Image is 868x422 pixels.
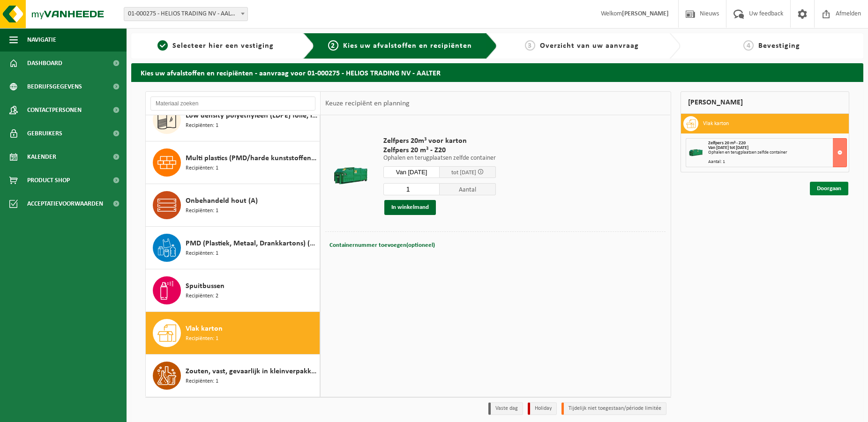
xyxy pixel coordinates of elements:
span: Dashboard [27,52,62,75]
span: Contactpersonen [27,98,82,122]
span: Bevestiging [758,42,800,50]
span: Multi plastics (PMD/harde kunststoffen/spanbanden/EPS/folie naturel/folie gemengd) [186,153,317,164]
span: Recipiënten: 1 [186,377,218,386]
input: Selecteer datum [383,166,440,178]
span: Recipiënten: 1 [186,121,218,130]
span: 01-000275 - HELIOS TRADING NV - AALTER [124,7,247,21]
span: 01-000275 - HELIOS TRADING NV - AALTER [124,7,248,21]
span: Recipiënten: 1 [186,164,218,173]
button: Vlak karton Recipiënten: 1 [146,312,320,355]
span: Onbehandeld hout (A) [186,195,258,207]
button: In winkelmand [384,200,436,215]
span: Overzicht van uw aanvraag [540,42,639,50]
span: PMD (Plastiek, Metaal, Drankkartons) (bedrijven) [186,238,317,249]
strong: [PERSON_NAME] [622,10,669,17]
input: Materiaal zoeken [150,96,315,111]
span: Kies uw afvalstoffen en recipiënten [343,42,472,50]
span: Recipiënten: 2 [186,292,218,301]
strong: Van [DATE] tot [DATE] [708,145,748,150]
button: Low density polyethyleen (LDPE) folie, los, gekleurd Recipiënten: 1 [146,99,320,141]
span: Zelfpers 20 m³ - Z20 [383,146,496,155]
li: Vaste dag [488,402,523,415]
span: Zelfpers 20m³ voor karton [383,136,496,146]
span: 1 [157,40,168,51]
span: Containernummer toevoegen(optioneel) [329,242,435,248]
li: Tijdelijk niet toegestaan/période limitée [561,402,666,415]
div: [PERSON_NAME] [681,91,850,114]
button: Spuitbussen Recipiënten: 2 [146,269,320,312]
button: Multi plastics (PMD/harde kunststoffen/spanbanden/EPS/folie naturel/folie gemengd) Recipiënten: 1 [146,141,320,184]
span: Navigatie [27,28,56,52]
span: Low density polyethyleen (LDPE) folie, los, gekleurd [186,110,317,121]
span: Product Shop [27,169,70,192]
h3: Vlak karton [703,116,729,131]
span: Kalender [27,145,56,169]
span: tot [DATE] [451,170,476,176]
a: Doorgaan [810,182,848,195]
span: Recipiënten: 1 [186,249,218,258]
span: Recipiënten: 1 [186,207,218,215]
span: Spuitbussen [186,281,224,292]
a: 1Selecteer hier een vestiging [136,40,296,52]
li: Holiday [528,402,557,415]
span: Zouten, vast, gevaarlijk in kleinverpakking [186,366,317,377]
span: Acceptatievoorwaarden [27,192,103,215]
button: Zouten, vast, gevaarlijk in kleinverpakking Recipiënten: 1 [146,355,320,397]
span: Vlak karton [186,323,223,334]
button: PMD (Plastiek, Metaal, Drankkartons) (bedrijven) Recipiënten: 1 [146,227,320,269]
h2: Kies uw afvalstoffen en recipiënten - aanvraag voor 01-000275 - HELIOS TRADING NV - AALTER [131,63,863,81]
span: Zelfpers 20 m³ - Z20 [708,141,746,146]
span: Aantal [440,183,496,195]
span: Selecteer hier een vestiging [172,42,274,50]
span: 4 [743,40,754,51]
span: 3 [525,40,535,51]
p: Ophalen en terugplaatsen zelfde container [383,155,496,162]
span: Gebruikers [27,122,62,145]
div: Ophalen en terugplaatsen zelfde container [708,150,847,155]
span: Bedrijfsgegevens [27,75,82,98]
div: Aantal: 1 [708,160,847,164]
span: Recipiënten: 1 [186,334,218,343]
button: Onbehandeld hout (A) Recipiënten: 1 [146,184,320,227]
div: Keuze recipiënt en planning [321,92,414,115]
span: 2 [328,40,338,51]
button: Containernummer toevoegen(optioneel) [329,239,436,252]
